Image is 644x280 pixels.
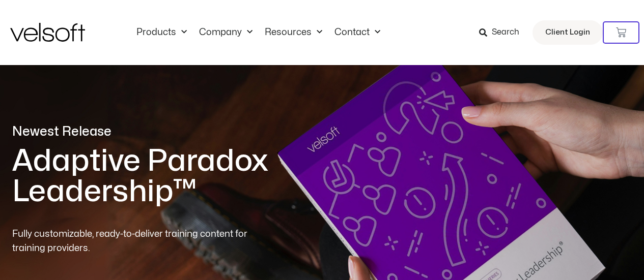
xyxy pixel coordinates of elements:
img: Velsoft Training Materials [10,23,85,42]
a: ProductsMenu Toggle [130,27,193,38]
a: Client Login [533,20,603,45]
a: Search [479,24,526,41]
a: ContactMenu Toggle [328,27,386,38]
a: CompanyMenu Toggle [193,27,259,38]
span: Search [492,26,519,39]
span: Client Login [545,26,590,39]
p: Fully customizable, ready-to-deliver training content for training providers. [12,227,266,256]
p: Newest Release [12,123,384,141]
nav: Menu [130,27,386,38]
a: ResourcesMenu Toggle [259,27,328,38]
h1: Adaptive Paradox Leadership™ [12,146,384,207]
